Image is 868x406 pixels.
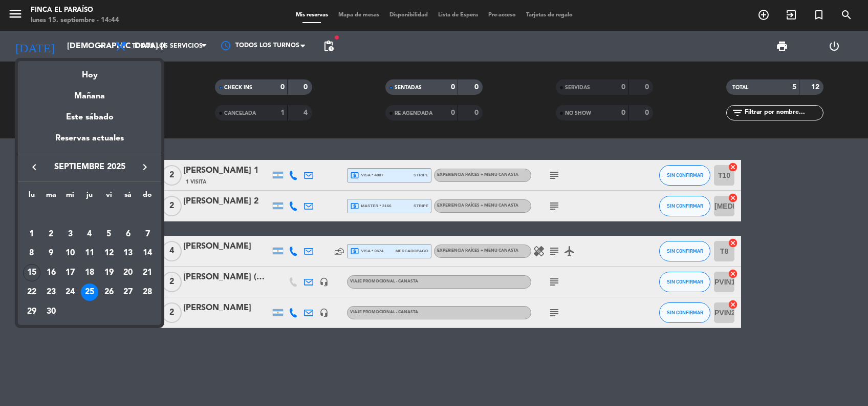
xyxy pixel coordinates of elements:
[44,160,136,174] span: septiembre 2025
[28,161,40,173] i: keyboard_arrow_left
[42,226,60,243] div: 2
[41,282,61,302] td: 23 de septiembre de 2025
[100,245,118,262] div: 12
[119,225,138,244] td: 6 de septiembre de 2025
[42,245,60,262] div: 9
[60,282,80,302] td: 24 de septiembre de 2025
[61,264,79,281] div: 17
[18,132,161,153] div: Reservas actuales
[119,264,137,281] div: 20
[81,226,98,243] div: 4
[139,264,156,281] div: 21
[41,225,61,244] td: 2 de septiembre de 2025
[22,189,41,205] th: lunes
[41,189,61,205] th: martes
[22,302,41,321] td: 29 de septiembre de 2025
[80,263,99,282] td: 18 de septiembre de 2025
[23,226,40,243] div: 1
[80,225,99,244] td: 4 de septiembre de 2025
[80,189,99,205] th: jueves
[99,189,119,205] th: viernes
[42,264,60,281] div: 16
[18,61,161,82] div: Hoy
[80,244,99,263] td: 11 de septiembre de 2025
[41,302,61,321] td: 30 de septiembre de 2025
[18,82,161,103] div: Mañana
[41,244,61,263] td: 9 de septiembre de 2025
[119,282,138,302] td: 27 de septiembre de 2025
[25,160,44,174] button: keyboard_arrow_left
[138,189,157,205] th: domingo
[100,226,118,243] div: 5
[61,226,79,243] div: 3
[23,264,40,281] div: 15
[23,245,40,262] div: 8
[81,245,98,262] div: 11
[119,263,138,282] td: 20 de septiembre de 2025
[61,283,79,301] div: 24
[42,283,60,301] div: 23
[100,264,118,281] div: 19
[138,225,157,244] td: 7 de septiembre de 2025
[22,244,41,263] td: 8 de septiembre de 2025
[100,283,118,301] div: 26
[138,244,157,263] td: 14 de septiembre de 2025
[23,283,40,301] div: 22
[99,282,119,302] td: 26 de septiembre de 2025
[119,245,137,262] div: 13
[22,263,41,282] td: 15 de septiembre de 2025
[119,283,137,301] div: 27
[99,244,119,263] td: 12 de septiembre de 2025
[42,303,60,320] div: 30
[23,303,40,320] div: 29
[139,161,151,173] i: keyboard_arrow_right
[138,282,157,302] td: 28 de septiembre de 2025
[22,205,157,225] td: SEP.
[138,263,157,282] td: 21 de septiembre de 2025
[60,225,80,244] td: 3 de septiembre de 2025
[22,282,41,302] td: 22 de septiembre de 2025
[119,226,137,243] div: 6
[81,283,98,301] div: 25
[81,264,98,281] div: 18
[60,189,80,205] th: miércoles
[139,245,156,262] div: 14
[41,263,61,282] td: 16 de septiembre de 2025
[80,282,99,302] td: 25 de septiembre de 2025
[18,103,161,132] div: Este sábado
[61,245,79,262] div: 10
[60,263,80,282] td: 17 de septiembre de 2025
[136,160,154,174] button: keyboard_arrow_right
[139,283,156,301] div: 28
[139,226,156,243] div: 7
[22,225,41,244] td: 1 de septiembre de 2025
[119,189,138,205] th: sábado
[99,263,119,282] td: 19 de septiembre de 2025
[60,244,80,263] td: 10 de septiembre de 2025
[99,225,119,244] td: 5 de septiembre de 2025
[119,244,138,263] td: 13 de septiembre de 2025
